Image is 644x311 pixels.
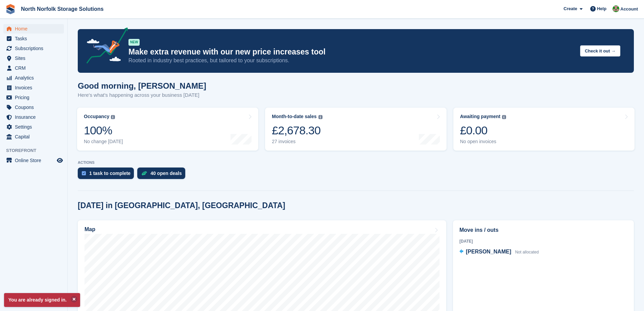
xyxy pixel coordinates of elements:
span: Home [15,24,55,34]
div: £0.00 [460,124,506,137]
a: Awaiting payment £0.00 No open invoices [453,108,635,151]
a: menu [3,132,64,141]
a: menu [3,122,64,132]
span: Insurance [15,112,55,122]
div: [DATE] [459,238,627,244]
img: icon-info-grey-7440780725fd019a000dd9b08b2336e03edf1995a4989e88bcd33f0948082b44.svg [502,115,506,119]
a: menu [3,34,64,43]
div: No change [DATE] [84,139,123,145]
a: menu [3,63,64,73]
img: price-adjustments-announcement-icon-8257ccfd72463d97f412b2fc003d46551f7dbcb40ab6d574587a9cd5c0d94... [81,27,128,66]
span: Online Store [15,156,55,165]
a: Occupancy 100% No change [DATE] [77,108,258,151]
span: Sites [15,53,55,63]
p: Make extra revenue with our new price increases tool [128,47,575,57]
p: Rooted in industry best practices, but tailored to your subscriptions. [128,57,575,64]
span: Tasks [15,34,55,43]
h2: [DATE] in [GEOGRAPHIC_DATA], [GEOGRAPHIC_DATA] [78,201,285,210]
a: 1 task to complete [78,168,137,182]
span: Invoices [15,83,55,92]
a: menu [3,93,64,102]
span: Coupons [15,103,55,112]
span: [PERSON_NAME] [466,249,511,254]
div: 100% [84,124,123,137]
span: Help [597,5,606,12]
img: icon-info-grey-7440780725fd019a000dd9b08b2336e03edf1995a4989e88bcd33f0948082b44.svg [111,115,115,119]
img: deal-1b604bf984904fb50ccaf53a9ad4b4a5d6e5aea283cecdc64d6e3604feb123c2.svg [141,171,147,176]
a: menu [3,103,64,112]
div: Month-to-date sales [272,114,316,119]
p: ACTIONS [78,160,634,165]
a: North Norfolk Storage Solutions [18,3,106,15]
a: Month-to-date sales £2,678.30 27 invoices [265,108,446,151]
div: No open invoices [460,139,506,145]
a: menu [3,73,64,83]
a: menu [3,112,64,122]
span: CRM [15,63,55,73]
a: [PERSON_NAME] Not allocated [459,248,539,257]
a: Preview store [56,156,64,164]
a: menu [3,83,64,92]
div: 27 invoices [272,139,322,145]
span: Not allocated [515,250,539,254]
img: stora-icon-8386f47178a22dfd0bd8f6a31ec36ba5ce8667c1dd55bd0f319d3a0aa187defe.svg [5,4,16,14]
span: Account [620,6,638,13]
div: NEW [128,39,140,46]
p: You are already signed in. [4,293,80,307]
a: menu [3,53,64,63]
span: Pricing [15,93,55,102]
span: Storefront [6,147,67,154]
span: Capital [15,132,55,141]
div: Awaiting payment [460,114,501,119]
a: menu [3,24,64,34]
span: Settings [15,122,55,132]
img: task-75834270c22a3079a89374b754ae025e5fb1db73e45f91037f5363f120a921f8.svg [82,171,86,175]
img: Katherine Phelps [613,5,619,12]
span: Subscriptions [15,44,55,53]
h2: Map [85,226,95,232]
h1: Good morning, [PERSON_NAME] [78,81,206,90]
a: menu [3,44,64,53]
p: Here's what's happening across your business [DATE] [78,91,206,99]
span: Create [564,5,577,12]
button: Check it out → [580,45,620,57]
span: Analytics [15,73,55,83]
div: £2,678.30 [272,124,322,137]
a: menu [3,156,64,165]
div: 1 task to complete [89,171,130,176]
div: Occupancy [84,114,109,119]
h2: Move ins / outs [459,226,627,234]
div: 40 open deals [150,171,182,176]
img: icon-info-grey-7440780725fd019a000dd9b08b2336e03edf1995a4989e88bcd33f0948082b44.svg [318,115,323,119]
a: 40 open deals [137,168,189,182]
